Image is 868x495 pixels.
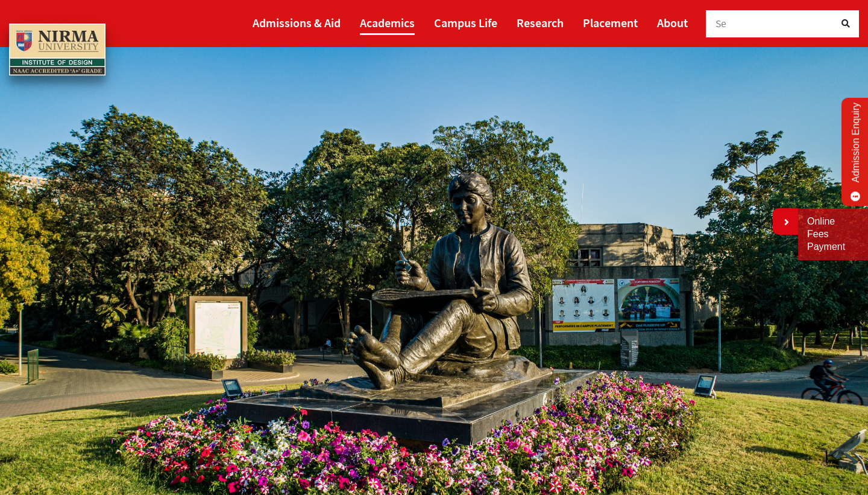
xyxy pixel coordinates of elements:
[657,10,688,35] a: About
[253,10,341,35] a: Admissions & Aid
[360,10,415,35] a: Academics
[583,10,638,35] a: Placement
[517,10,564,35] a: Research
[9,24,105,75] img: main_logo
[807,216,859,253] a: Online Fees Payment
[434,10,497,35] a: Campus Life
[715,17,727,30] span: Se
